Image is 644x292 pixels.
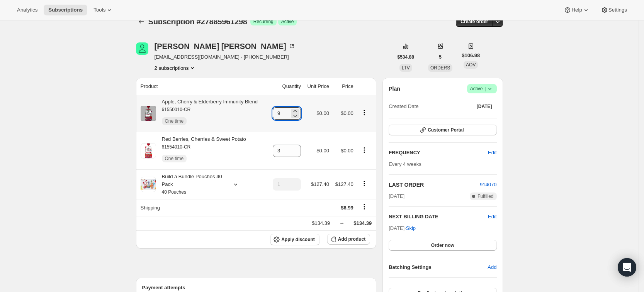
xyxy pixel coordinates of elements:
span: One time [165,155,184,162]
span: $127.40 [335,181,353,187]
th: Unit Price [303,78,331,95]
span: [DATE] [477,103,492,110]
button: Apply discount [270,234,319,245]
span: Edit [488,149,496,157]
button: Edit [483,147,501,159]
button: Add product [327,234,370,245]
span: One time [165,118,184,124]
span: Every 4 weeks [389,161,421,167]
button: Product actions [155,64,197,72]
span: Order now [431,242,454,248]
button: Help [559,5,594,15]
span: | [484,86,486,92]
span: Active [470,85,494,93]
button: Add [483,261,501,273]
button: Skip [401,222,420,235]
button: Product actions [358,179,370,188]
button: Shipping actions [358,203,370,211]
span: $127.40 [311,181,329,187]
h2: NEXT BILLING DATE [389,213,488,221]
span: LTV [402,65,410,71]
span: Skip [406,224,416,232]
small: 61550010-CR [162,107,191,112]
span: $0.00 [316,148,329,154]
button: Settings [596,5,632,15]
h2: Plan [389,85,400,93]
th: Product [136,78,268,95]
span: $134.39 [353,220,372,226]
h6: Batching Settings [389,263,488,271]
span: Help [571,7,582,13]
div: Apple, Cherry & Elderberry Immunity Blend [156,98,258,129]
div: Open Intercom Messenger [618,258,636,277]
div: Build a Bundle Pouches 40 Pack [156,173,226,196]
h2: Payment attempts [142,284,370,292]
button: 5 [434,52,446,62]
span: Customer Portal [428,127,464,133]
span: AOV [466,62,476,68]
span: $0.00 [341,148,353,154]
th: Quantity [268,78,303,95]
span: Create order [460,19,488,25]
span: $6.99 [341,205,353,211]
span: Add [488,263,496,271]
button: Order now [389,240,496,251]
span: $0.00 [316,110,329,116]
span: Active [281,19,294,25]
button: Customer Portal [389,125,496,135]
small: 61554010-CR [162,144,191,150]
button: Create order [456,16,493,27]
th: Price [331,78,356,95]
div: $134.39 [312,219,330,227]
button: Subscriptions [44,5,87,15]
span: Settings [608,7,627,13]
span: [DATE] · [389,225,416,231]
span: Fulfilled [477,193,493,199]
span: Brittany Sica [136,42,148,55]
span: Analytics [17,7,37,13]
h2: FREQUENCY [389,149,488,157]
a: 914070 [480,182,496,187]
small: 40 Pouches [162,189,186,195]
div: Red Berries, Cherries & Sweet Potato [156,135,246,166]
span: Subscriptions [48,7,83,13]
img: product img [141,143,156,159]
span: ORDERS [430,65,450,71]
span: Subscription #27885961298 [148,17,247,26]
button: Product actions [358,146,370,154]
h2: LAST ORDER [389,181,480,189]
span: 5 [439,54,442,60]
span: $106.98 [462,52,480,59]
span: [DATE] [389,192,404,200]
div: [PERSON_NAME] [PERSON_NAME] [155,42,296,50]
button: Subscriptions [136,16,147,27]
span: Tools [93,7,105,13]
button: Product actions [358,108,370,117]
span: $534.88 [398,54,414,60]
img: product img [141,106,156,121]
div: → [339,219,344,227]
th: Shipping [136,199,268,216]
span: Apply discount [281,236,315,243]
button: $534.88 [393,52,419,62]
span: $0.00 [341,110,353,116]
span: Recurring [253,19,274,25]
button: Tools [89,5,118,15]
span: Add product [338,236,365,242]
button: Analytics [12,5,42,15]
span: [EMAIL_ADDRESS][DOMAIN_NAME] · [PHONE_NUMBER] [155,53,296,61]
button: Edit [488,213,496,221]
span: Created Date [389,103,418,110]
button: 914070 [480,181,496,189]
button: [DATE] [472,101,497,112]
